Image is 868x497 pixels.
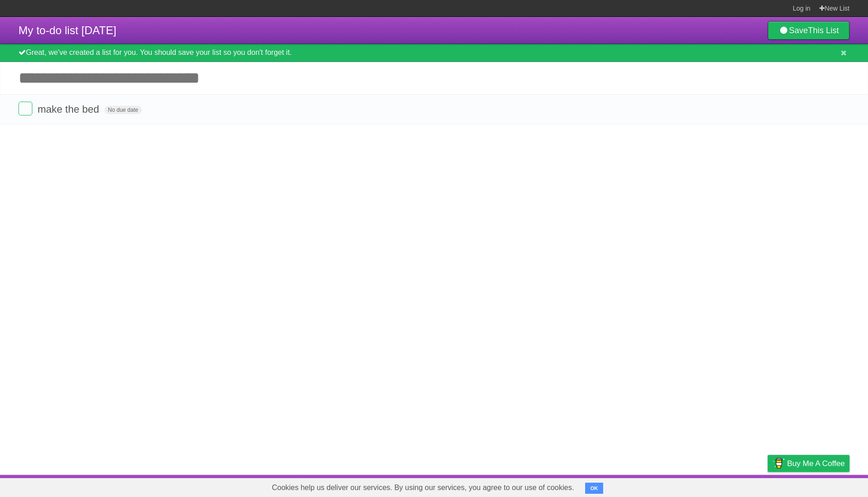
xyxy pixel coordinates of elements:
[104,106,142,114] span: No due date
[791,477,850,495] a: Suggest a feature
[756,477,780,495] a: Privacy
[263,479,583,497] span: Cookies help us deliver our services. By using our services, you agree to our use of cookies.
[768,21,850,40] a: SaveThis List
[724,477,745,495] a: Terms
[585,483,603,494] button: OK
[18,24,116,36] span: My to-do list [DATE]
[645,477,664,495] a: About
[675,477,713,495] a: Developers
[787,455,845,472] span: Buy me a coffee
[768,455,850,472] a: Buy me a coffee
[37,103,101,115] span: make the bed
[18,102,32,115] label: Done
[772,455,785,471] img: Buy me a coffee
[808,26,839,35] b: This List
